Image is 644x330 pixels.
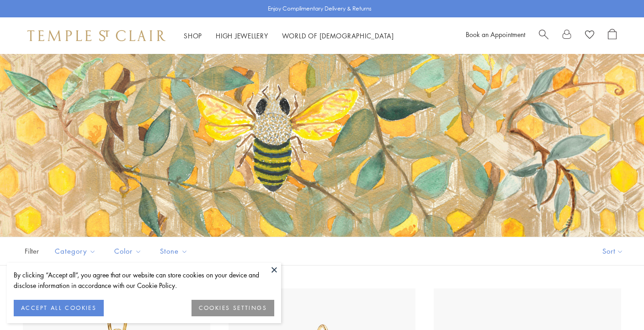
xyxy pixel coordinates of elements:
[539,29,548,43] a: Search
[268,4,372,13] p: Enjoy Complimentary Delivery & Returns
[598,287,635,321] iframe: Gorgias live chat messenger
[107,241,149,261] button: Color
[14,270,274,291] div: By clicking “Accept all”, you agree that our website can store cookies on your device and disclos...
[155,245,195,257] span: Stone
[27,30,165,41] img: Temple St. Clair
[585,29,594,43] a: View Wishlist
[216,31,268,40] a: High JewelleryHigh Jewellery
[466,30,525,39] a: Book an Appointment
[282,31,394,40] a: World of [DEMOGRAPHIC_DATA]World of [DEMOGRAPHIC_DATA]
[582,237,644,265] button: Show sort by
[184,31,202,40] a: ShopShop
[110,245,149,257] span: Color
[14,300,104,316] button: ACCEPT ALL COOKIES
[48,241,103,261] button: Category
[50,245,103,257] span: Category
[192,300,274,316] button: COOKIES SETTINGS
[184,30,394,42] nav: Main navigation
[153,241,195,261] button: Stone
[608,29,617,43] a: Open Shopping Bag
